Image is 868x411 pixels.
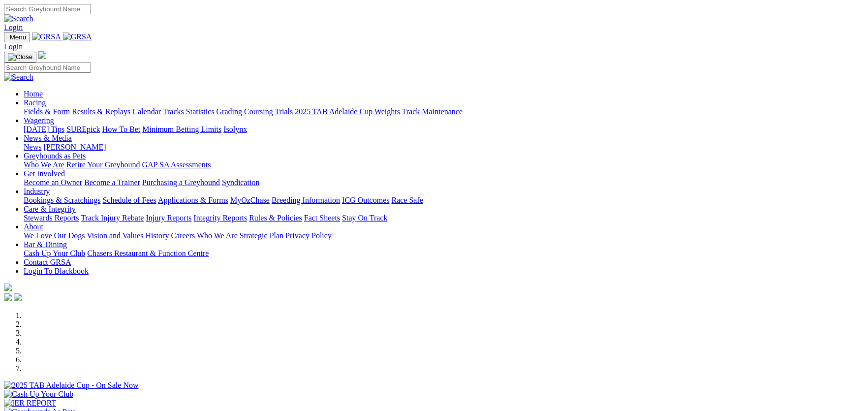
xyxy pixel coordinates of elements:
div: News & Media [24,143,864,152]
a: Who We Are [197,231,238,240]
a: News & Media [24,134,72,142]
img: GRSA [63,32,92,41]
a: Careers [171,231,195,240]
img: Search [4,73,33,82]
a: GAP SA Assessments [142,160,211,169]
a: Home [24,90,43,98]
a: [PERSON_NAME] [43,143,106,151]
a: Breeding Information [272,196,340,204]
a: Minimum Betting Limits [142,125,221,133]
img: facebook.svg [4,293,12,301]
button: Toggle navigation [4,32,30,42]
div: About [24,231,864,240]
a: MyOzChase [230,196,270,204]
a: Rules & Policies [249,214,302,222]
div: Wagering [24,125,864,134]
a: Applications & Forms [158,196,228,204]
a: Contact GRSA [24,258,71,266]
a: Track Injury Rebate [81,214,144,222]
a: News [24,143,41,151]
img: twitter.svg [14,293,22,301]
img: GRSA [32,32,61,41]
a: Bar & Dining [24,240,67,249]
a: 2025 TAB Adelaide Cup [295,107,372,116]
div: Industry [24,196,864,205]
a: Chasers Restaurant & Function Centre [87,249,209,257]
a: ICG Outcomes [342,196,389,204]
a: Become a Trainer [84,178,140,187]
a: Login [4,42,23,51]
img: logo-grsa-white.png [4,284,12,291]
a: Grading [217,107,242,116]
div: Get Involved [24,178,864,187]
div: Care & Integrity [24,214,864,222]
a: Industry [24,187,50,195]
a: Trials [275,107,293,116]
span: Menu [10,33,26,41]
a: Stay On Track [342,214,387,222]
a: Who We Are [24,160,64,169]
a: Racing [24,98,46,107]
a: Retire Your Greyhound [66,160,140,169]
a: Schedule of Fees [102,196,156,204]
div: Bar & Dining [24,249,864,258]
a: We Love Our Dogs [24,231,85,240]
div: Racing [24,107,864,116]
a: Login [4,23,23,32]
a: Results & Replays [72,107,130,116]
input: Search [4,4,91,14]
a: Weights [374,107,400,116]
a: Wagering [24,116,54,125]
a: Greyhounds as Pets [24,152,86,160]
a: Tracks [163,107,184,116]
a: Isolynx [223,125,247,133]
button: Toggle navigation [4,52,36,63]
a: Syndication [222,178,259,187]
a: Cash Up Your Club [24,249,85,257]
a: Become an Owner [24,178,82,187]
a: Fact Sheets [304,214,340,222]
a: Get Involved [24,169,65,178]
a: Calendar [132,107,161,116]
img: logo-grsa-white.png [38,51,46,59]
a: [DATE] Tips [24,125,64,133]
img: Close [8,53,32,61]
a: Track Maintenance [402,107,463,116]
div: Greyhounds as Pets [24,160,864,169]
img: Search [4,14,33,23]
img: Cash Up Your Club [4,390,73,399]
a: Coursing [244,107,273,116]
a: History [145,231,169,240]
a: Strategic Plan [240,231,283,240]
a: Privacy Policy [285,231,332,240]
a: Bookings & Scratchings [24,196,100,204]
a: Login To Blackbook [24,267,89,275]
a: Stewards Reports [24,214,79,222]
a: Vision and Values [87,231,143,240]
img: IER REPORT [4,399,56,408]
input: Search [4,63,91,73]
a: Purchasing a Greyhound [142,178,220,187]
a: Fields & Form [24,107,70,116]
a: How To Bet [102,125,141,133]
a: SUREpick [66,125,100,133]
a: Care & Integrity [24,205,76,213]
a: Race Safe [391,196,423,204]
img: 2025 TAB Adelaide Cup - On Sale Now [4,381,139,390]
a: Integrity Reports [193,214,247,222]
a: Statistics [186,107,215,116]
a: Injury Reports [146,214,191,222]
a: About [24,222,43,231]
